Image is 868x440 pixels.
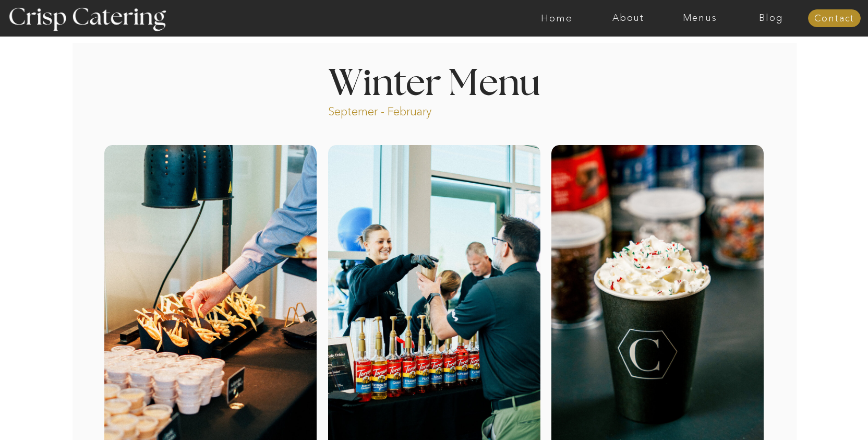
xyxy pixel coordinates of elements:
a: About [593,13,664,23]
h1: Winter Menu [289,66,579,97]
a: Home [521,13,593,23]
p: Septemer - February [328,104,472,116]
a: Menus [664,13,736,23]
a: Blog [736,13,807,23]
a: Contact [808,14,861,24]
iframe: podium webchat widget bubble [764,388,868,440]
